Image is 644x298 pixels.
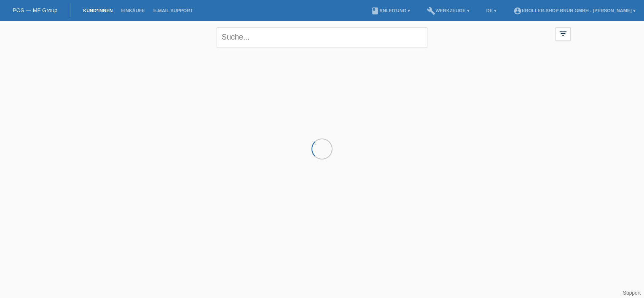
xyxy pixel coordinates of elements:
a: Kund*innen [79,8,117,13]
a: bookAnleitung ▾ [367,8,414,13]
a: POS — MF Group [13,7,57,13]
i: account_circle [513,7,522,15]
a: Support [623,290,641,296]
i: filter_list [558,29,568,38]
a: E-Mail Support [149,8,197,13]
a: account_circleeRoller-Shop Brun GmbH - [PERSON_NAME] ▾ [509,8,640,13]
a: buildWerkzeuge ▾ [423,8,474,13]
input: Suche... [217,27,427,47]
i: build [427,7,435,15]
a: Einkäufe [117,8,149,13]
i: book [371,7,379,15]
a: DE ▾ [482,8,501,13]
